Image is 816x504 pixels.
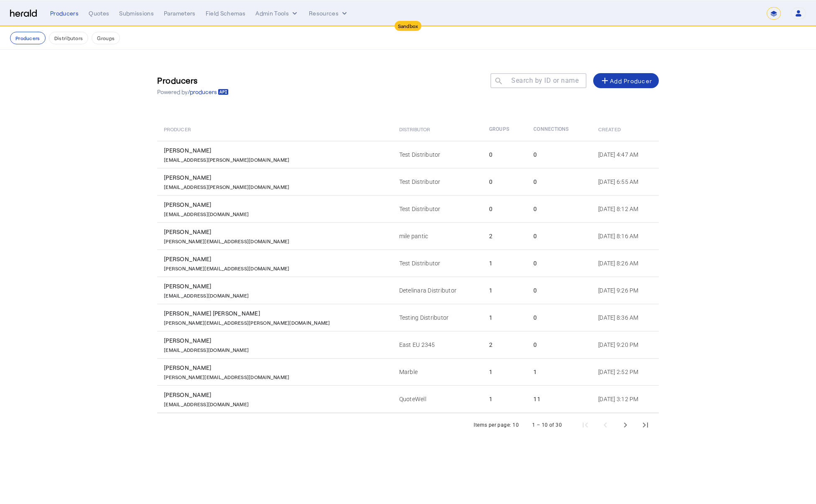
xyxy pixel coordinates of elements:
div: [PERSON_NAME] [164,228,389,236]
td: 1 [482,304,527,331]
p: [EMAIL_ADDRESS][PERSON_NAME][DOMAIN_NAME] [164,155,289,163]
div: 0 [533,150,588,159]
p: [PERSON_NAME][EMAIL_ADDRESS][PERSON_NAME][DOMAIN_NAME] [164,318,330,326]
td: 0 [482,195,527,222]
td: [DATE] 8:12 AM [592,195,659,222]
td: Test Distributor [393,195,483,222]
img: Herald Logo [10,10,37,18]
td: Testing Distributor [393,304,483,331]
td: 1 [482,277,527,304]
p: [EMAIL_ADDRESS][DOMAIN_NAME] [164,290,249,299]
th: Connections [527,117,592,141]
td: QuoteWell [393,385,483,413]
div: Field Schemas [206,9,246,18]
p: Powered by [157,88,229,96]
td: [DATE] 8:36 AM [592,304,659,331]
mat-label: Search by ID or name [511,76,579,84]
div: 11 [533,395,588,403]
td: Detelinara Distributor [393,277,483,304]
button: Last page [635,415,655,435]
div: Sandbox [395,21,422,31]
button: Resources dropdown menu [309,9,349,18]
div: [PERSON_NAME] [164,173,389,182]
div: Items per page: [474,421,511,429]
td: 2 [482,222,527,249]
p: [EMAIL_ADDRESS][PERSON_NAME][DOMAIN_NAME] [164,182,289,190]
th: Distributor [393,117,483,141]
td: [DATE] 4:47 AM [592,141,659,168]
p: [PERSON_NAME][EMAIL_ADDRESS][DOMAIN_NAME] [164,263,289,272]
p: [PERSON_NAME][EMAIL_ADDRESS][DOMAIN_NAME] [164,236,289,244]
button: Add Producer [593,73,659,88]
p: [EMAIL_ADDRESS][DOMAIN_NAME] [164,399,249,407]
td: [DATE] 9:20 PM [592,331,659,358]
td: 2 [482,331,527,358]
div: 0 [533,313,588,322]
td: [DATE] 9:26 PM [592,277,659,304]
mat-icon: search [490,76,505,87]
div: 0 [533,205,588,213]
td: [DATE] 8:16 AM [592,222,659,249]
td: [DATE] 8:26 AM [592,249,659,277]
div: 0 [533,178,588,186]
button: Groups [92,32,120,44]
td: Test Distributor [393,168,483,195]
td: 1 [482,385,527,413]
div: 0 [533,341,588,349]
div: Parameters [164,9,196,18]
div: [PERSON_NAME] [164,391,389,399]
div: [PERSON_NAME] [164,201,389,209]
div: 1 – 10 of 30 [532,421,562,429]
p: [PERSON_NAME][EMAIL_ADDRESS][DOMAIN_NAME] [164,372,289,380]
div: Add Producer [600,76,652,86]
p: [EMAIL_ADDRESS][DOMAIN_NAME] [164,209,249,217]
div: [PERSON_NAME] [164,255,389,263]
div: Producers [50,9,79,18]
div: 0 [533,232,588,240]
td: 0 [482,141,527,168]
td: East EU 2345 [393,331,483,358]
div: [PERSON_NAME] [164,364,389,372]
div: [PERSON_NAME] [PERSON_NAME] [164,309,389,318]
td: 1 [482,358,527,385]
div: 0 [533,286,588,295]
th: Groups [482,117,527,141]
td: 0 [482,168,527,195]
td: [DATE] 3:12 PM [592,385,659,413]
td: Test Distributor [393,141,483,168]
button: Next page [615,415,635,435]
div: [PERSON_NAME] [164,282,389,290]
a: /producers [188,88,229,96]
h3: Producers [157,74,229,86]
td: Marble [393,358,483,385]
div: 1 [533,368,588,376]
td: [DATE] 2:52 PM [592,358,659,385]
div: 0 [533,259,588,267]
th: Created [592,117,659,141]
button: Producers [10,32,46,44]
button: Distributors [49,32,89,44]
div: 10 [513,421,519,429]
div: Quotes [89,9,109,18]
div: [PERSON_NAME] [164,336,389,345]
td: Test Distributor [393,249,483,277]
td: [DATE] 6:55 AM [592,168,659,195]
div: Submissions [119,9,154,18]
mat-icon: add [600,76,610,86]
button: internal dropdown menu [255,9,299,18]
td: mile pantic [393,222,483,249]
div: [PERSON_NAME] [164,146,389,155]
p: [EMAIL_ADDRESS][DOMAIN_NAME] [164,345,249,353]
th: Producer [157,117,393,141]
td: 1 [482,249,527,277]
